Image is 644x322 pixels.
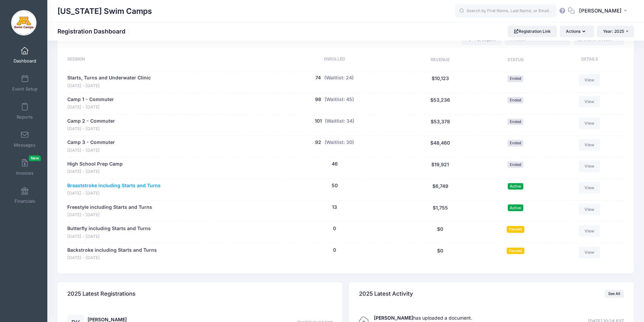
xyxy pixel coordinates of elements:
[9,127,41,151] a: Messages
[67,160,123,168] a: High School Prep Camp
[67,96,114,103] a: Camp 1 - Commuter
[315,74,321,81] button: 74
[9,155,41,179] a: InvoicesNew
[401,247,479,261] div: $0
[359,284,413,303] h4: 2025 Latest Activity
[57,3,152,19] h1: [US_STATE] Swim Camps
[67,74,151,81] a: Starts, Turns and Underwater Clinic
[401,118,479,132] div: $53,378
[560,26,594,37] button: Actions
[579,182,600,194] a: View
[17,114,33,120] span: Reports
[579,118,600,129] a: View
[324,74,354,81] button: (Waitlist: 24)
[508,183,523,190] span: Active
[12,86,38,92] span: Event Setup
[605,290,624,298] a: See All
[57,28,131,35] h1: Registration Dashboard
[455,4,556,18] input: Search by First Name, Last Name, or Email...
[9,183,41,207] a: Financials
[579,139,600,150] a: View
[401,139,479,153] div: $48,460
[579,225,600,237] a: View
[575,3,634,19] button: [PERSON_NAME]
[507,97,523,103] span: Ended
[507,162,523,168] span: Ended
[67,204,152,211] a: Freestyle including Starts and Turns
[579,247,600,258] a: View
[325,118,354,125] button: (Waitlist: 34)
[14,58,36,64] span: Dashboard
[374,315,413,321] strong: [PERSON_NAME]
[67,139,115,146] a: Camp 3 - Commuter
[374,315,472,321] a: [PERSON_NAME]has uploaded a document.
[315,139,321,146] button: 92
[9,99,41,123] a: Reports
[11,10,37,35] img: Minnesota Swim Camps
[401,225,479,240] div: $0
[268,56,401,64] div: Enrolled
[29,155,41,161] span: New
[507,119,523,125] span: Ended
[552,56,624,64] div: Details
[67,147,115,154] span: [DATE] - [DATE]
[479,56,552,64] div: Status
[401,160,479,175] div: $19,921
[67,104,114,110] span: [DATE] - [DATE]
[508,26,557,37] a: Registration Link
[401,96,479,110] div: $53,236
[16,170,33,176] span: Invoices
[508,204,523,211] span: Active
[315,96,321,103] button: 98
[332,204,337,211] button: 13
[9,43,41,67] a: Dashboard
[67,118,115,125] a: Camp 2 - Commuter
[507,248,524,254] span: Paused
[579,96,600,107] a: View
[325,96,354,103] button: (Waitlist: 45)
[507,140,523,146] span: Ended
[14,142,35,148] span: Messages
[67,169,123,175] span: [DATE] - [DATE]
[67,35,107,42] span: 2025 Sessions
[333,247,336,254] button: 0
[401,56,479,64] div: Revenue
[333,225,336,232] button: 0
[67,284,136,303] h4: 2025 Latest Registrations
[9,71,41,95] a: Event Setup
[332,160,338,168] button: 46
[579,7,622,15] span: [PERSON_NAME]
[315,118,322,125] button: 101
[579,160,600,172] a: View
[67,83,151,89] span: [DATE] - [DATE]
[401,74,479,89] div: $10,123
[67,225,151,232] a: Butterfly including Starts and Turns
[579,74,600,86] a: View
[401,204,479,218] div: $1,755
[401,182,479,197] div: $6,749
[67,212,152,218] span: [DATE] - [DATE]
[67,182,161,189] a: Breaststroke including Starts and Turns
[15,198,35,204] span: Financials
[507,226,524,232] span: Paused
[67,255,157,261] span: [DATE] - [DATE]
[603,29,624,34] span: Year: 2025
[67,247,157,254] a: Backstroke including Starts and Turns
[332,182,338,189] button: 50
[67,233,151,240] span: [DATE] - [DATE]
[579,204,600,215] a: View
[325,139,354,146] button: (Waitlist: 30)
[597,26,634,37] button: Year: 2025
[67,190,161,197] span: [DATE] - [DATE]
[507,75,523,82] span: Ended
[67,56,268,64] div: Session
[67,126,115,132] span: [DATE] - [DATE]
